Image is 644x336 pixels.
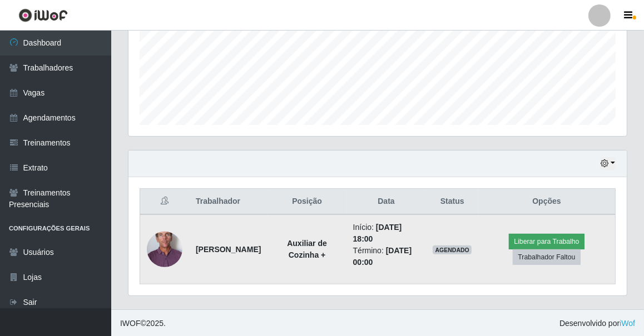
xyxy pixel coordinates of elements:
[287,239,327,259] strong: Auxiliar de Cozinha +
[620,319,635,328] a: iWof
[433,245,472,254] span: AGENDADO
[353,222,420,245] li: Início:
[120,318,166,329] span: © 2025 .
[426,189,478,215] th: Status
[353,245,420,268] li: Término:
[196,245,261,254] strong: [PERSON_NAME]
[513,249,580,265] button: Trabalhador Faltou
[509,234,584,249] button: Liberar para Trabalho
[267,189,346,215] th: Posição
[147,213,182,286] img: 1712337969187.jpeg
[353,223,402,243] time: [DATE] 18:00
[120,319,141,328] span: IWOF
[189,189,267,215] th: Trabalhador
[18,8,68,22] img: CoreUI Logo
[478,189,615,215] th: Opções
[346,189,427,215] th: Data
[559,318,635,329] span: Desenvolvido por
